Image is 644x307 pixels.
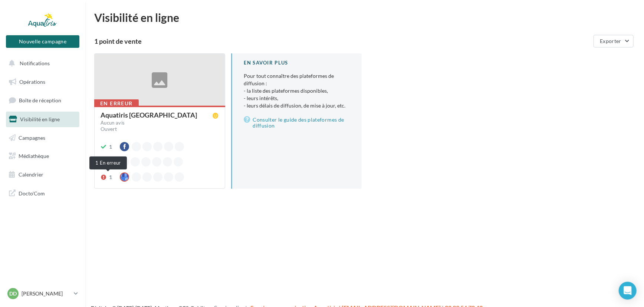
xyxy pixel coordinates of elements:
a: Docto'Com [4,185,81,201]
div: 1 point de vente [94,38,591,44]
span: Docto'Com [19,188,45,198]
div: Aquatiris [GEOGRAPHIC_DATA] [101,112,197,118]
li: - leurs intérêts, [244,95,350,102]
span: Visibilité en ligne [20,116,60,122]
p: [PERSON_NAME] [22,290,71,297]
a: Médiathèque [4,148,81,164]
li: - la liste des plateformes disponibles, [244,87,350,95]
span: Calendrier [19,171,43,178]
span: Opérations [19,79,45,85]
span: Boîte de réception [19,97,61,103]
a: Opérations [4,74,81,90]
p: Pour tout connaître des plateformes de diffusion : [244,72,350,109]
div: 1 En erreur [89,156,127,169]
span: Médiathèque [19,153,49,159]
div: Visibilité en ligne [94,12,635,23]
a: Campagnes [4,130,81,146]
span: Notifications [20,60,50,66]
div: 1 [109,143,112,151]
a: DD [PERSON_NAME] [6,287,79,301]
li: - leurs délais de diffusion, de mise à jour, etc. [244,102,350,109]
span: Exporter [600,38,621,44]
button: Exporter [594,35,634,47]
a: Aucun avis [101,119,219,127]
a: Boîte de réception [4,92,81,108]
button: Notifications [4,56,78,71]
span: Campagnes [19,134,45,141]
div: En erreur [94,99,139,108]
span: DD [9,290,17,297]
a: Calendrier [4,167,81,182]
a: Consulter le guide des plateformes de diffusion [244,115,350,130]
div: 1 [109,174,112,181]
button: Nouvelle campagne [6,35,79,48]
div: En savoir plus [244,59,350,66]
div: Aucun avis [101,121,125,125]
a: Visibilité en ligne [4,112,81,127]
div: Open Intercom Messenger [619,282,637,300]
span: Ouvert [101,126,117,132]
